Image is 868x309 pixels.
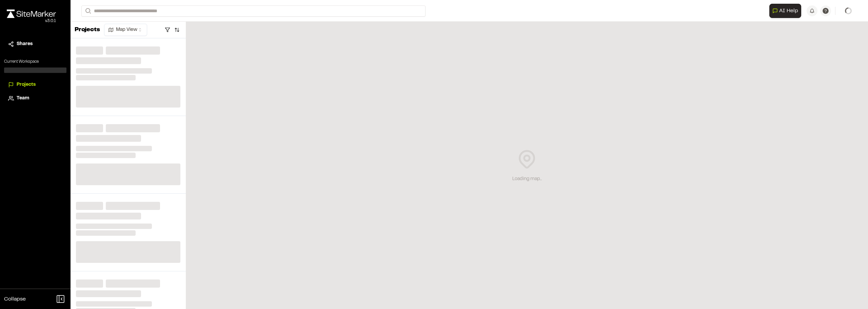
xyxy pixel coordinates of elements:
span: AI Help [779,7,798,15]
span: Shares [17,40,33,48]
button: Open AI Assistant [769,4,801,18]
span: Projects [17,81,36,89]
p: Projects [75,25,100,35]
div: Loading map... [512,175,542,183]
span: Collapse [4,295,26,303]
button: Search [81,5,94,17]
p: Current Workspace [4,59,66,65]
span: Team [17,95,29,102]
a: Team [8,95,62,102]
img: rebrand.png [7,9,56,18]
div: Oh geez...please don't... [7,18,56,24]
a: Shares [8,40,62,48]
div: Open AI Assistant [769,4,804,18]
a: Projects [8,81,62,89]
